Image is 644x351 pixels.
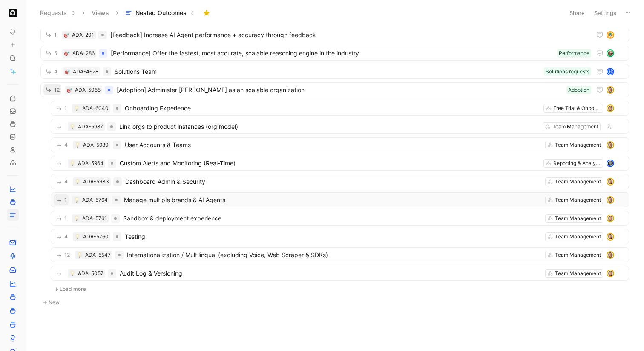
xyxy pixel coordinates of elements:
[64,106,67,111] span: 1
[64,142,68,148] span: 4
[607,252,613,258] img: avatar
[64,197,67,203] span: 1
[546,67,589,76] div: Solutions requests
[75,179,80,185] div: 💡
[64,69,70,75] button: 🎯
[54,176,69,187] button: 4
[66,87,72,93] button: 🎯
[40,82,629,97] a: 12🎯ADA-5055[Adoption] Administer [PERSON_NAME] as an scalable organizationAdoptionavatar
[51,174,629,189] a: 4💡ADA-5933Dashboard Admin & SecurityTeam Managementavatar
[83,141,109,149] div: ADA-5980
[77,252,83,258] button: 💡
[74,197,79,203] img: 💡
[75,234,80,240] button: 💡
[54,103,69,113] button: 1
[115,67,540,77] span: Solutions Team
[73,67,98,76] div: ADA-4628
[70,124,75,129] img: 💡
[120,268,542,278] span: Audit Log & Versioning
[119,122,539,132] span: Link orgs to product instances (org model)
[607,215,613,221] img: avatar
[566,7,589,19] button: Share
[54,139,69,150] button: 4
[568,86,589,94] div: Adoption
[69,124,75,130] button: 💡
[590,7,620,19] button: Settings
[555,251,601,259] div: Team Management
[555,232,601,241] div: Team Management
[607,197,613,203] img: avatar
[75,234,80,239] img: 💡
[54,69,57,74] span: 4
[74,216,79,221] img: 💡
[74,197,80,203] button: 💡
[70,271,75,276] img: 💡
[607,270,613,276] img: avatar
[40,82,629,294] li: Load more
[607,234,613,240] img: avatar
[54,32,57,38] span: 1
[607,179,613,185] img: avatar
[135,9,187,17] span: Nested Outcomes
[82,196,108,204] div: ADA-5764
[75,142,80,148] div: 💡
[607,142,613,148] img: avatar
[9,9,17,17] img: Ada
[125,140,542,150] span: User Accounts & Teams
[77,252,82,258] img: 💡
[51,211,629,226] a: 1💡ADA-5761Sandbox & deployment experienceTeam Managementavatar
[43,48,59,58] button: 5
[607,87,613,93] img: avatar
[67,87,72,93] img: 🎯
[607,32,613,38] img: avatar
[54,249,72,260] button: 12
[36,6,79,19] button: Requests
[64,50,70,56] button: 🎯
[43,84,61,95] button: 12
[7,7,19,19] button: Ada
[555,214,601,223] div: Team Management
[111,48,554,58] span: [Performance] Offer the fastest, most accurate, scalable reasoning engine in the industry
[51,192,629,207] a: 1💡ADA-5764Manage multiple brands & AI AgentsTeam Managementavatar
[70,161,75,166] img: 💡
[78,159,103,168] div: ADA-5964
[75,142,80,148] img: 💡
[85,251,111,259] div: ADA-5547
[555,141,601,149] div: Team Management
[64,179,68,184] span: 4
[40,297,630,307] button: New
[51,266,629,281] a: 💡ADA-5057Audit Log & VersioningTeam Managementavatar
[51,101,629,116] a: 1💡ADA-6040Onboarding ExperienceFree Trial & Onboardingavatar
[64,234,68,239] span: 4
[123,213,542,223] span: Sandbox & deployment experience
[607,160,613,166] img: avatar
[124,195,542,205] span: Manage multiple brands & AI Agents
[75,179,80,184] img: 💡
[40,27,629,42] a: 1🎯ADA-201[Feedback] Increase AI Agent performance + accuracy through feedbackavatar
[64,32,69,38] img: 🎯
[83,177,109,186] div: ADA-5933
[83,232,109,241] div: ADA-5760
[43,29,58,40] button: 1
[125,103,540,113] span: Onboarding Experience
[78,269,103,278] div: ADA-5057
[555,196,601,204] div: Team Management
[69,270,75,276] div: 💡
[127,250,542,260] span: Internationalization / Multilingual (excluding Voice, Web Scraper & SDKs)
[607,105,613,111] img: avatar
[121,6,199,19] button: Nested Outcomes
[74,106,79,111] img: 💡
[63,32,69,38] button: 🎯
[125,232,542,242] span: Testing
[117,85,563,95] span: [Adoption] Administer [PERSON_NAME] as an scalable organization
